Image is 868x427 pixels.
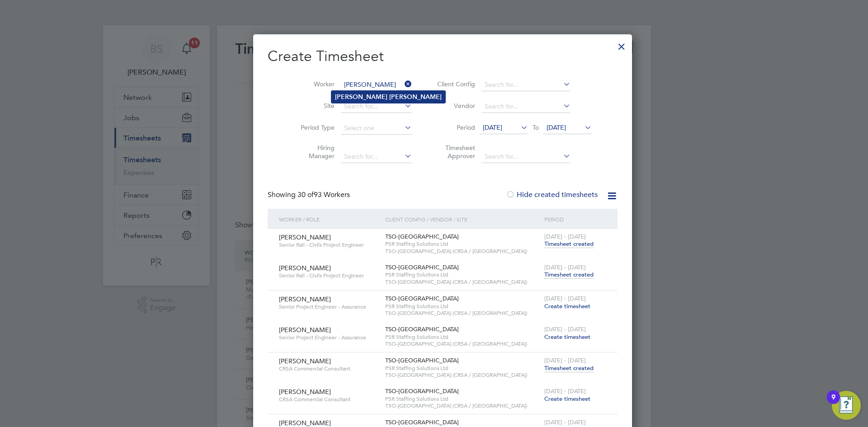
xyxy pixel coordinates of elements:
[385,371,540,379] span: TSO-[GEOGRAPHIC_DATA] (CRSA / [GEOGRAPHIC_DATA])
[341,122,412,135] input: Select one
[279,241,378,249] span: Senior Rail - Civils Project Engineer
[506,190,598,199] label: Hide created timesheets
[297,190,350,199] span: 93 Workers
[385,418,459,426] span: TSO-[GEOGRAPHIC_DATA]
[385,365,540,372] span: PSR Staffing Solutions Ltd
[434,144,475,160] label: Timesheet Approver
[279,295,331,303] span: [PERSON_NAME]
[483,123,502,131] span: [DATE]
[294,123,335,131] label: Period Type
[544,364,594,372] span: Timesheet created
[385,303,540,310] span: PSR Staffing Solutions Ltd
[434,123,475,131] label: Period
[297,190,314,199] span: 30 of
[385,333,540,341] span: PSR Staffing Solutions Ltd
[385,240,540,248] span: PSR Staffing Solutions Ltd
[279,388,331,396] span: [PERSON_NAME]
[385,233,459,240] span: TSO-[GEOGRAPHIC_DATA]
[434,80,475,88] label: Client Config
[544,325,586,333] span: [DATE] - [DATE]
[279,357,331,365] span: [PERSON_NAME]
[544,302,590,310] span: Create timesheet
[385,263,459,271] span: TSO-[GEOGRAPHIC_DATA]
[544,271,594,279] span: Timesheet created
[294,80,335,88] label: Worker
[383,209,542,230] div: Client Config / Vendor / Site
[279,264,331,272] span: [PERSON_NAME]
[544,263,586,271] span: [DATE] - [DATE]
[831,397,835,409] div: 9
[385,395,540,403] span: PSR Staffing Solutions Ltd
[279,334,378,341] span: Senior Project Engineer - Assurance
[544,333,590,341] span: Create timesheet
[279,419,331,427] span: [PERSON_NAME]
[385,278,540,286] span: TSO-[GEOGRAPHIC_DATA] (CRSA / [GEOGRAPHIC_DATA])
[341,79,412,91] input: Search for...
[544,387,586,395] span: [DATE] - [DATE]
[385,248,540,255] span: TSO-[GEOGRAPHIC_DATA] (CRSA / [GEOGRAPHIC_DATA])
[481,150,571,163] input: Search for...
[279,233,331,241] span: [PERSON_NAME]
[279,303,378,310] span: Senior Project Engineer - Assurance
[385,340,540,347] span: TSO-[GEOGRAPHIC_DATA] (CRSA / [GEOGRAPHIC_DATA])
[294,144,335,160] label: Hiring Manager
[385,402,540,409] span: TSO-[GEOGRAPHIC_DATA] (CRSA / [GEOGRAPHIC_DATA])
[268,47,618,66] h2: Create Timesheet
[544,357,586,364] span: [DATE] - [DATE]
[279,326,331,334] span: [PERSON_NAME]
[385,295,459,302] span: TSO-[GEOGRAPHIC_DATA]
[294,102,335,110] label: Site
[547,123,566,131] span: [DATE]
[481,79,571,91] input: Search for...
[544,233,586,240] span: [DATE] - [DATE]
[385,310,540,317] span: TSO-[GEOGRAPHIC_DATA] (CRSA / [GEOGRAPHIC_DATA])
[279,272,378,279] span: Senior Rail - Civils Project Engineer
[832,391,861,420] button: Open Resource Center, 9 new notifications
[279,396,378,403] span: CRSA Commercial Consultant
[385,357,459,364] span: TSO-[GEOGRAPHIC_DATA]
[279,365,378,372] span: CRSA Commercial Consultant
[385,387,459,395] span: TSO-[GEOGRAPHIC_DATA]
[335,93,387,101] b: [PERSON_NAME]
[385,325,459,333] span: TSO-[GEOGRAPHIC_DATA]
[385,271,540,278] span: PSR Staffing Solutions Ltd
[277,209,383,230] div: Worker / Role
[544,395,590,403] span: Create timesheet
[544,240,594,248] span: Timesheet created
[544,418,586,426] span: [DATE] - [DATE]
[481,100,571,113] input: Search for...
[341,100,412,113] input: Search for...
[268,190,352,200] div: Showing
[542,209,609,230] div: Period
[530,122,542,133] span: To
[544,295,586,302] span: [DATE] - [DATE]
[389,93,442,101] b: [PERSON_NAME]
[434,102,475,110] label: Vendor
[341,150,412,163] input: Search for...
